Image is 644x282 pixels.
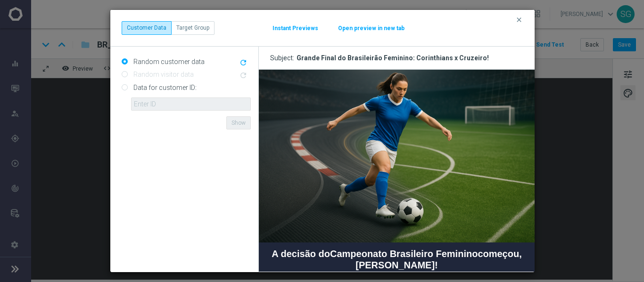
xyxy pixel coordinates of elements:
button: Instant Previews [272,24,319,32]
button: clear [515,16,526,24]
button: Target Group [171,21,215,34]
i: refresh [239,58,248,67]
button: refresh [238,57,251,69]
input: Enter ID [131,97,251,111]
label: Random customer data [131,57,205,66]
div: ... [122,21,215,34]
strong: Campeonato Brasileiro Feminino [71,179,219,189]
i: clear [515,16,523,24]
span: A decisão do começou, [PERSON_NAME]! [13,179,263,201]
span: Subject: [270,54,297,62]
button: Show [226,116,251,129]
div: Grande Final do Brasileirão Feminino: Corinthians x Cruzeiro! [297,54,489,62]
label: Random visitor data [131,70,194,79]
label: Data for customer ID: [131,83,197,92]
button: Customer Data [122,21,172,34]
button: Open preview in new tab [338,24,405,32]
